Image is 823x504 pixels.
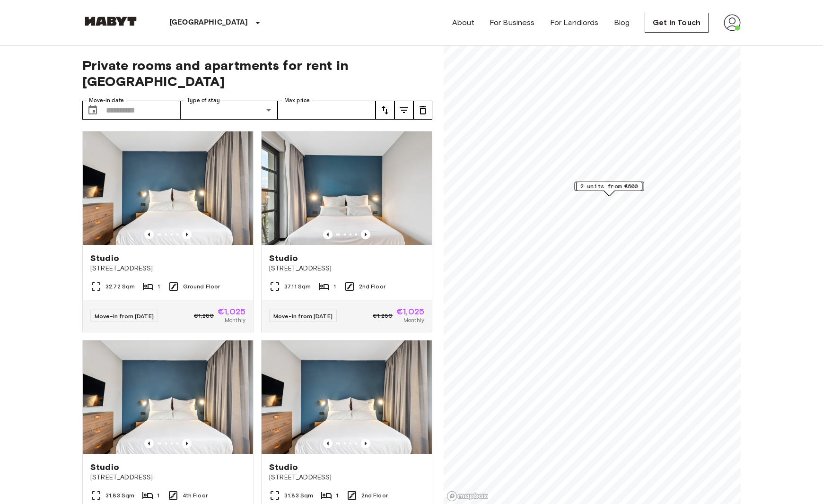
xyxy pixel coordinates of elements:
[158,282,160,291] span: 1
[82,57,432,89] span: Private rooms and apartments for rent in [GEOGRAPHIC_DATA]
[262,340,432,454] img: Marketing picture of unit DE-01-482-209-01
[447,491,488,502] a: Mapbox logo
[269,264,424,273] span: [STREET_ADDRESS]
[550,17,599,28] a: For Landlords
[182,439,192,448] button: Previous image
[575,182,644,196] div: Map marker
[82,17,139,26] img: Habyt
[183,282,220,291] span: Ground Floor
[336,491,338,500] span: 1
[144,439,154,448] button: Previous image
[376,101,394,120] button: tune
[261,131,432,332] a: Marketing picture of unit DE-01-482-208-01Previous imagePrevious imageStudio[STREET_ADDRESS]37.11...
[284,491,313,500] span: 31.83 Sqm
[413,101,432,120] button: tune
[284,96,310,104] label: Max price
[452,17,474,28] a: About
[183,491,208,500] span: 4th Floor
[83,101,102,120] button: Choose date
[269,473,424,482] span: [STREET_ADDRESS]
[580,182,638,191] span: 2 units from €600
[403,316,424,324] span: Monthly
[90,473,245,482] span: [STREET_ADDRESS]
[394,101,413,120] button: tune
[105,282,135,291] span: 32.72 Sqm
[359,282,385,291] span: 2nd Floor
[645,13,709,33] a: Get in Touch
[361,491,388,500] span: 2nd Floor
[95,313,154,320] span: Move-in from [DATE]
[169,17,248,28] p: [GEOGRAPHIC_DATA]
[90,461,119,473] span: Studio
[361,439,370,448] button: Previous image
[194,312,214,320] span: €1,280
[614,17,630,28] a: Blog
[396,307,424,316] span: €1,025
[82,131,254,332] a: Marketing picture of unit DE-01-481-006-01Previous imagePrevious imageStudio[STREET_ADDRESS]32.72...
[361,230,370,239] button: Previous image
[490,17,535,28] a: For Business
[83,131,253,245] img: Marketing picture of unit DE-01-481-006-01
[90,264,245,273] span: [STREET_ADDRESS]
[323,439,333,448] button: Previous image
[182,230,192,239] button: Previous image
[724,14,741,31] img: avatar
[89,96,124,104] label: Move-in date
[323,230,333,239] button: Previous image
[157,491,159,500] span: 1
[262,131,432,245] img: Marketing picture of unit DE-01-482-208-01
[269,461,298,473] span: Studio
[144,230,154,239] button: Previous image
[284,282,311,291] span: 37.11 Sqm
[273,313,333,320] span: Move-in from [DATE]
[90,252,119,264] span: Studio
[187,96,220,104] label: Type of stay
[225,316,245,324] span: Monthly
[269,252,298,264] span: Studio
[576,182,642,196] div: Map marker
[83,340,253,454] img: Marketing picture of unit DE-01-481-412-01
[218,307,245,316] span: €1,025
[373,312,393,320] span: €1,280
[105,491,134,500] span: 31.83 Sqm
[333,282,336,291] span: 1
